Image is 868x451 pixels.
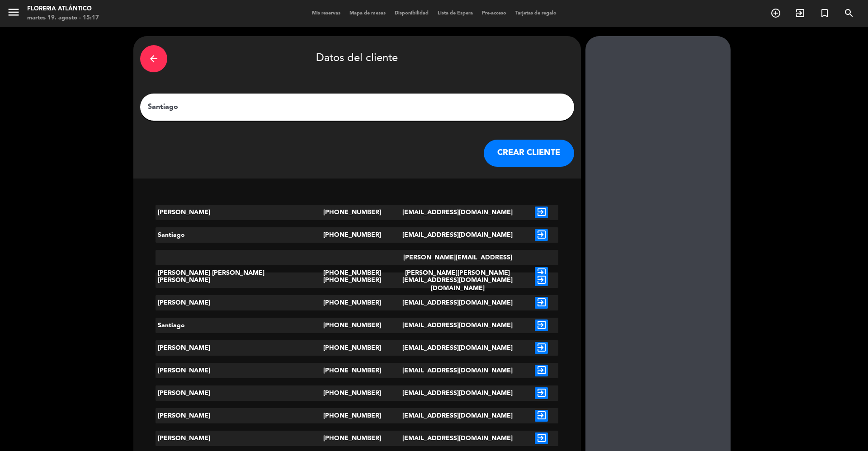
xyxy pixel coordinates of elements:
[535,387,548,399] i: exit_to_app
[535,229,548,241] i: exit_to_app
[391,363,525,378] div: [EMAIL_ADDRESS][DOMAIN_NAME]
[140,43,574,75] div: Datos del cliente
[156,227,323,243] div: Santiago
[156,431,323,446] div: [PERSON_NAME]
[156,318,323,333] div: Santiago
[391,340,525,356] div: [EMAIL_ADDRESS][DOMAIN_NAME]
[323,431,391,446] div: [PHONE_NUMBER]
[535,365,548,376] i: exit_to_app
[323,408,391,423] div: [PHONE_NUMBER]
[323,318,391,333] div: [PHONE_NUMBER]
[323,385,391,401] div: [PHONE_NUMBER]
[535,207,548,218] i: exit_to_app
[391,272,525,288] div: [EMAIL_ADDRESS][DOMAIN_NAME]
[323,205,391,220] div: [PHONE_NUMBER]
[391,431,525,446] div: [EMAIL_ADDRESS][DOMAIN_NAME]
[391,385,525,401] div: [EMAIL_ADDRESS][DOMAIN_NAME]
[323,340,391,356] div: [PHONE_NUMBER]
[391,205,525,220] div: [EMAIL_ADDRESS][DOMAIN_NAME]
[795,8,806,19] i: exit_to_app
[156,385,323,401] div: [PERSON_NAME]
[535,432,548,444] i: exit_to_app
[323,227,391,243] div: [PHONE_NUMBER]
[535,297,548,309] i: exit_to_app
[477,11,511,16] span: Pre-acceso
[819,8,830,19] i: turned_in_not
[770,8,781,19] i: add_circle_outline
[7,5,20,19] i: menu
[433,11,477,16] span: Lista de Espera
[535,342,548,354] i: exit_to_app
[7,5,20,22] button: menu
[147,101,567,113] input: Escriba nombre, correo electrónico o número de teléfono...
[156,205,323,220] div: [PERSON_NAME]
[391,295,525,310] div: [EMAIL_ADDRESS][DOMAIN_NAME]
[156,250,323,296] div: [PERSON_NAME] [PERSON_NAME]
[307,11,345,16] span: Mis reservas
[323,250,391,296] div: [PHONE_NUMBER]
[484,140,574,167] button: CREAR CLIENTE
[323,272,391,288] div: [PHONE_NUMBER]
[156,295,323,310] div: [PERSON_NAME]
[535,410,548,422] i: exit_to_app
[391,227,525,243] div: [EMAIL_ADDRESS][DOMAIN_NAME]
[511,11,561,16] span: Tarjetas de regalo
[391,250,525,296] div: [PERSON_NAME][EMAIL_ADDRESS][PERSON_NAME][PERSON_NAME][DOMAIN_NAME]
[323,363,391,378] div: [PHONE_NUMBER]
[156,272,323,288] div: [PERSON_NAME]
[535,274,548,286] i: exit_to_app
[323,295,391,310] div: [PHONE_NUMBER]
[27,5,99,14] div: Floreria Atlántico
[345,11,390,16] span: Mapa de mesas
[535,319,548,331] i: exit_to_app
[27,14,99,23] div: martes 19. agosto - 15:17
[844,8,854,19] i: search
[148,53,159,64] i: arrow_back
[390,11,433,16] span: Disponibilidad
[156,363,323,378] div: [PERSON_NAME]
[156,408,323,423] div: [PERSON_NAME]
[391,318,525,333] div: [EMAIL_ADDRESS][DOMAIN_NAME]
[535,267,548,279] i: exit_to_app
[391,408,525,423] div: [EMAIL_ADDRESS][DOMAIN_NAME]
[156,340,323,356] div: [PERSON_NAME]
